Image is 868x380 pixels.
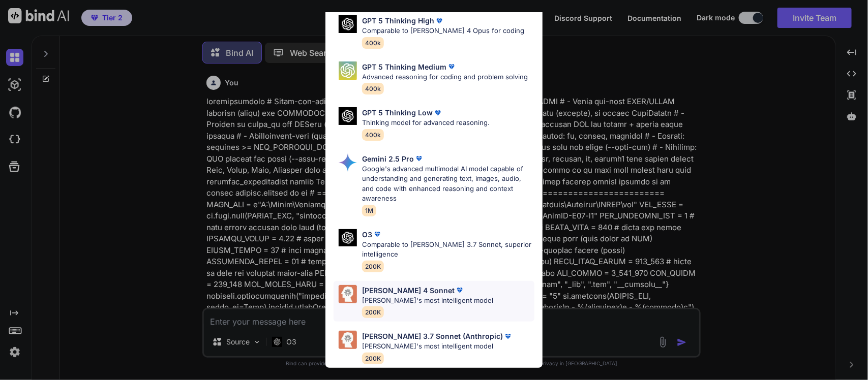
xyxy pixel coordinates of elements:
[362,15,434,26] p: GPT 5 Thinking High
[339,331,357,349] img: Pick Models
[362,341,513,352] p: [PERSON_NAME]'s most intelligent model
[362,261,384,272] span: 200K
[503,331,513,341] img: premium
[433,108,443,118] img: premium
[414,153,424,164] img: premium
[339,229,357,247] img: Pick Models
[362,153,414,164] p: Gemini 2.5 Pro
[362,205,376,216] span: 1M
[362,353,384,364] span: 200K
[362,61,446,72] p: GPT 5 Thinking Medium
[362,331,503,341] p: [PERSON_NAME] 3.7 Sonnet (Anthropic)
[362,129,384,141] span: 400k
[339,15,357,33] img: Pick Models
[372,229,382,239] img: premium
[455,285,465,295] img: premium
[362,240,534,260] p: Comparable to [PERSON_NAME] 3.7 Sonnet, superior intelligence
[362,229,372,240] p: O3
[362,164,534,204] p: Google's advanced multimodal AI model capable of understanding and generating text, images, audio...
[362,72,528,82] p: Advanced reasoning for coding and problem solving
[362,118,490,128] p: Thinking model for advanced reasoning.
[339,61,357,80] img: Pick Models
[362,26,524,36] p: Comparable to [PERSON_NAME] 4 Opus for coding
[362,83,384,94] span: 400k
[446,61,457,72] img: premium
[339,107,357,125] img: Pick Models
[362,296,493,306] p: [PERSON_NAME]'s most intelligent model
[362,107,433,118] p: GPT 5 Thinking Low
[362,37,384,49] span: 400k
[362,285,455,296] p: [PERSON_NAME] 4 Sonnet
[339,153,357,172] img: Pick Models
[339,285,357,303] img: Pick Models
[434,16,444,26] img: premium
[362,306,384,318] span: 200K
